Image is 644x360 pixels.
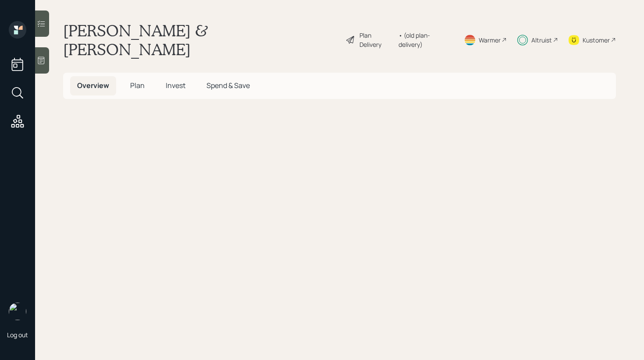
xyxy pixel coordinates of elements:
[206,81,250,90] span: Spend & Save
[359,31,394,49] div: Plan Delivery
[479,35,501,45] div: Warmer
[398,31,453,49] div: • (old plan-delivery)
[583,35,610,45] div: Kustomer
[77,81,109,90] span: Overview
[9,303,26,320] img: retirable_logo.png
[531,35,552,45] div: Altruist
[166,81,185,90] span: Invest
[130,81,145,90] span: Plan
[63,21,338,59] h1: [PERSON_NAME] & [PERSON_NAME]
[7,331,28,339] div: Log out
